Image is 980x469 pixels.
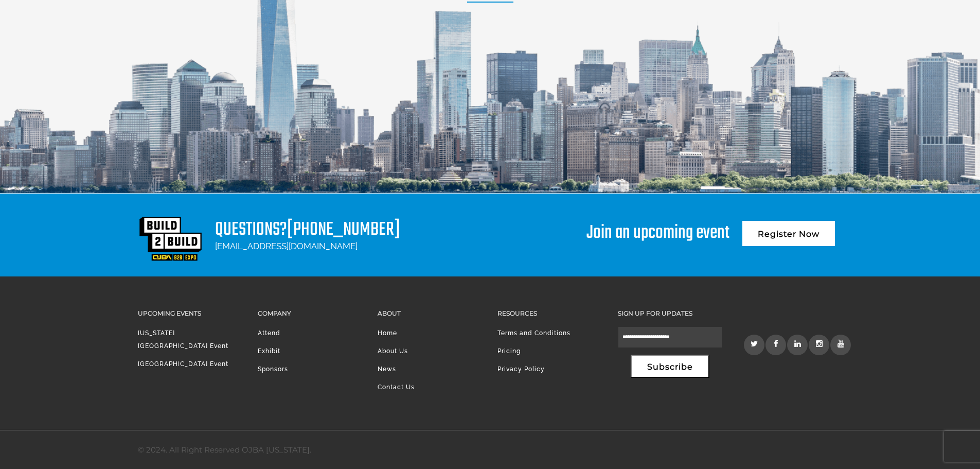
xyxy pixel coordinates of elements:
[258,348,280,355] a: Exhibit
[138,307,242,319] h3: Upcoming Events
[742,221,835,246] a: Register Now
[586,216,729,242] div: Join an upcoming event
[497,307,602,319] h3: Resources
[378,348,408,355] a: About Us
[215,241,358,251] a: [EMAIL_ADDRESS][DOMAIN_NAME]
[258,329,280,337] a: Attend
[258,307,362,319] h3: Company
[378,384,415,391] a: Contact Us
[138,443,311,457] div: © 2024. All Right Reserved OJBA [US_STATE].
[631,355,709,378] button: Subscribe
[215,221,400,239] h1: Questions?
[497,329,571,337] a: Terms and Conditions
[618,307,722,319] h3: Sign up for updates
[138,329,228,350] a: [US_STATE][GEOGRAPHIC_DATA] Event
[497,366,545,373] a: Privacy Policy
[378,307,482,319] h3: About
[378,329,397,337] a: Home
[258,366,288,373] a: Sponsors
[138,360,228,368] a: [GEOGRAPHIC_DATA] Event
[378,366,396,373] a: News
[287,215,400,245] a: [PHONE_NUMBER]
[497,348,521,355] a: Pricing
